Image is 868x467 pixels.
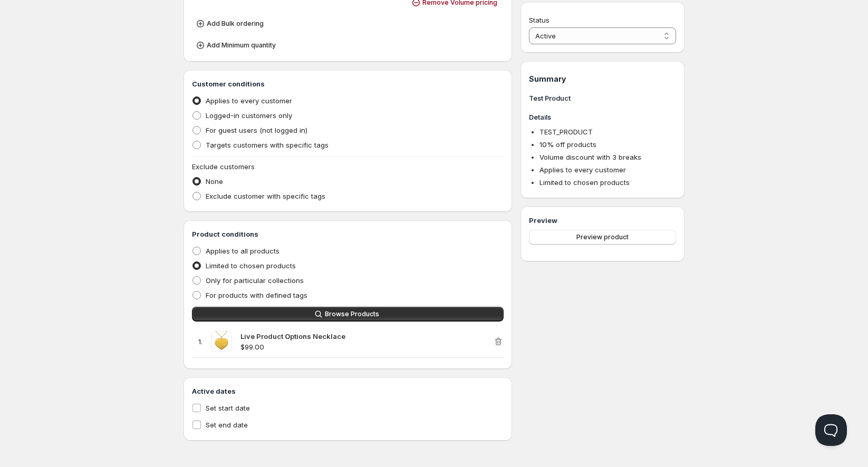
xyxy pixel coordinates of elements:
span: Limited to chosen products [539,178,630,187]
h3: Customer conditions [192,79,504,89]
h3: Details [529,112,676,122]
span: Add Minimum quantity [207,41,276,50]
strong: Live Product Options Necklace [240,332,345,340]
span: Status [529,16,549,24]
p: 1 . [198,336,202,347]
button: Add Bulk ordering [192,16,270,31]
span: None [206,177,223,186]
span: Applies to all products [206,247,279,255]
span: Targets customers with specific tags [206,141,329,149]
h3: Test Product [529,93,676,103]
span: Add Bulk ordering [207,20,264,28]
span: Volume discount with 3 breaks [539,153,641,161]
span: Browse Products [325,310,379,318]
h3: Product conditions [192,229,504,239]
span: Set end date [206,421,248,429]
span: Exclude customers [192,162,255,171]
span: Preview product [576,233,629,241]
img: Live Product Options Necklace [211,331,232,352]
span: For products with defined tags [206,291,307,299]
span: For guest users (not logged in) [206,126,307,134]
span: Applies to every customer [206,96,292,105]
span: Exclude customer with specific tags [206,192,325,200]
span: 10 % off products [539,140,596,149]
span: Set start date [206,404,250,412]
button: Browse Products [192,307,504,322]
iframe: Help Scout Beacon - Open [815,414,847,446]
button: Preview product [529,230,676,245]
span: Logged-in customers only [206,111,292,120]
h1: Summary [529,74,676,84]
button: Add Minimum quantity [192,38,282,53]
span: Applies to every customer [539,166,626,174]
span: Limited to chosen products [206,261,296,270]
p: $99.00 [240,342,493,352]
h3: Active dates [192,386,504,396]
span: Only for particular collections [206,276,304,285]
span: TEST_PRODUCT [539,128,593,136]
h3: Preview [529,215,676,226]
